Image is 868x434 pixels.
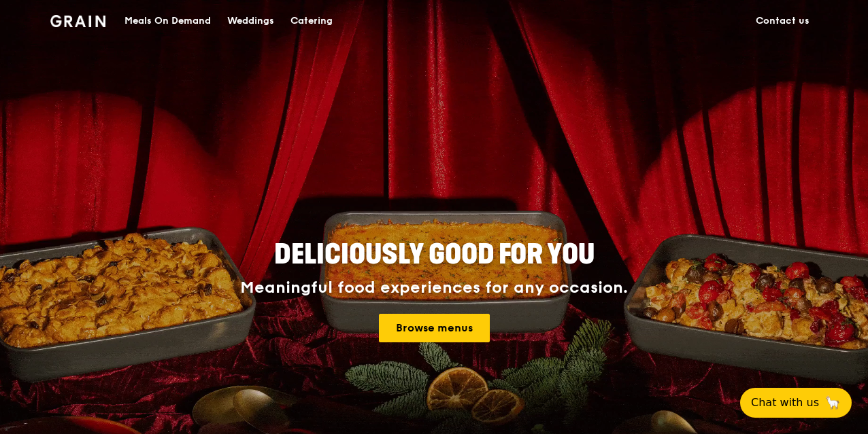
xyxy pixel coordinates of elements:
img: Grain [50,15,105,27]
a: Browse menus [379,314,490,342]
a: Catering [282,1,341,41]
div: Meaningful food experiences for any occasion. [189,278,679,297]
a: Contact us [748,1,818,41]
span: 🦙 [824,395,841,411]
span: Deliciously good for you [274,238,595,271]
span: Chat with us [751,395,819,411]
div: Meals On Demand [124,1,211,41]
div: Weddings [227,1,274,41]
a: Weddings [219,1,282,41]
div: Catering [290,1,333,41]
button: Chat with us🦙 [740,388,852,418]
